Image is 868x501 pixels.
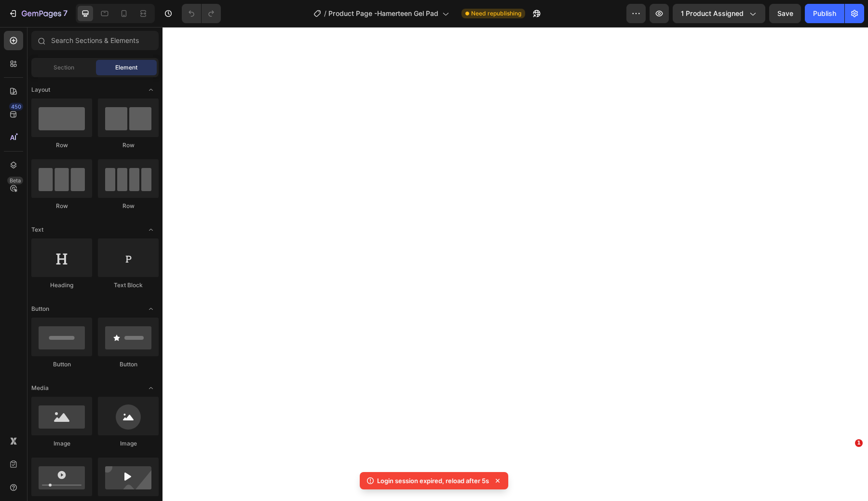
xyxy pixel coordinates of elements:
p: Login session expired, reload after 5s [377,476,489,486]
div: Button [98,360,159,369]
span: Toggle open [143,380,159,396]
span: 1 product assigned [681,9,744,19]
button: 7 [4,4,72,23]
div: Publish [813,9,836,19]
span: Layout [31,85,50,94]
button: 1 product assigned [673,4,765,23]
p: 7 [63,8,68,19]
div: Row [98,202,159,210]
span: Toggle open [143,222,159,237]
div: Row [31,202,92,210]
span: 1 [855,439,863,447]
span: / [324,9,326,19]
span: Element [115,63,137,72]
div: Text Block [98,281,159,290]
iframe: Intercom live chat [835,454,858,477]
div: 450 [9,103,23,111]
div: Row [31,141,92,150]
div: Undo/Redo [182,4,221,23]
span: Product Page -Hamerteen Gel Pad [328,9,438,19]
span: Section [54,63,74,72]
span: Toggle open [143,82,159,97]
div: Image [98,439,159,448]
span: Button [31,305,49,313]
span: Media [31,384,49,392]
button: Publish [805,4,844,23]
div: Heading [31,281,92,290]
div: Button [31,360,92,369]
span: Save [777,10,793,17]
span: Toggle open [143,301,159,317]
span: Need republishing [471,9,521,18]
iframe: Design area [163,27,868,501]
div: Row [98,141,159,150]
input: Search Sections & Elements [31,31,159,50]
span: Text [31,225,43,234]
button: Save [769,4,801,23]
div: Beta [7,177,23,184]
div: Image [31,439,92,448]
